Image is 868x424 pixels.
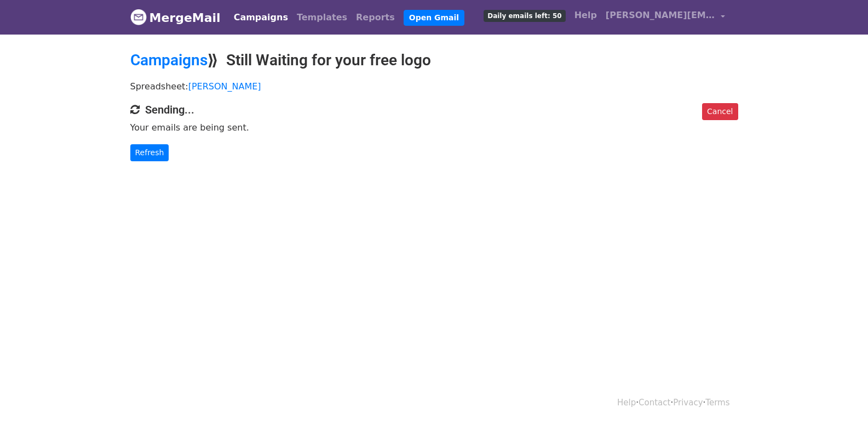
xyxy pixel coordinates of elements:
[229,7,292,29] a: Campaigns
[404,10,464,26] a: Open Gmail
[352,7,399,29] a: Reports
[130,51,208,69] a: Campaigns
[479,4,570,26] a: Daily emails left: 50
[617,398,636,408] a: Help
[130,51,738,70] h2: ⟫ Still Waiting for your free logo
[705,398,729,408] a: Terms
[130,103,738,116] h4: Sending...
[130,122,738,133] p: Your emails are being sent.
[601,4,729,30] a: [PERSON_NAME][EMAIL_ADDRESS][DOMAIN_NAME]
[130,6,221,29] a: MergeMail
[130,81,738,92] p: Spreadsheet:
[673,398,703,408] a: Privacy
[570,4,601,26] a: Help
[639,398,670,408] a: Contact
[188,81,261,92] a: [PERSON_NAME]
[130,144,169,161] a: Refresh
[484,10,565,22] span: Daily emails left: 50
[606,9,715,22] span: [PERSON_NAME][EMAIL_ADDRESS][DOMAIN_NAME]
[292,7,352,29] a: Templates
[702,103,738,120] a: Cancel
[130,9,147,25] img: MergeMail logo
